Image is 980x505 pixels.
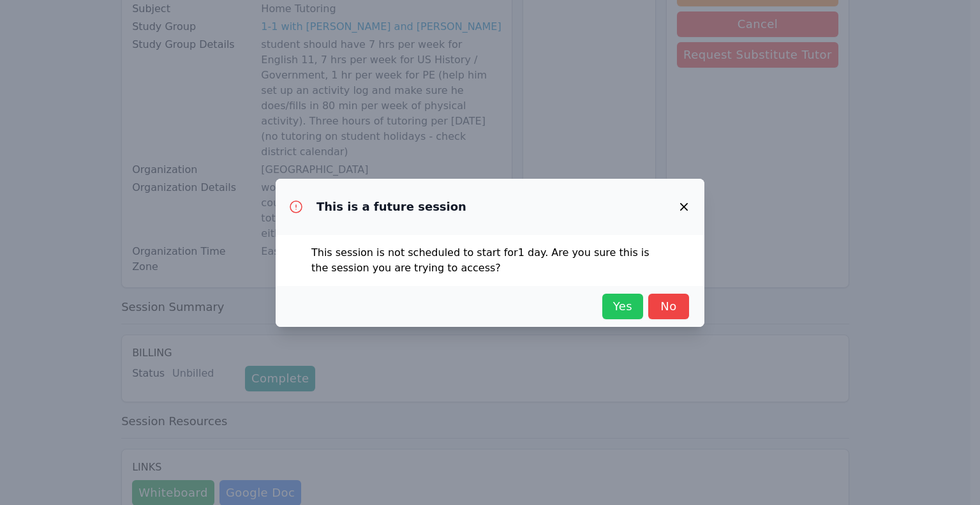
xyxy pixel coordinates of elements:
h3: This is a future session [316,199,466,215]
span: Yes [609,298,637,315]
span: No [655,298,683,315]
button: No [648,294,689,319]
button: Yes [602,294,643,319]
p: This session is not scheduled to start for 1 day . Are you sure this is the session you are tryin... [311,245,669,276]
